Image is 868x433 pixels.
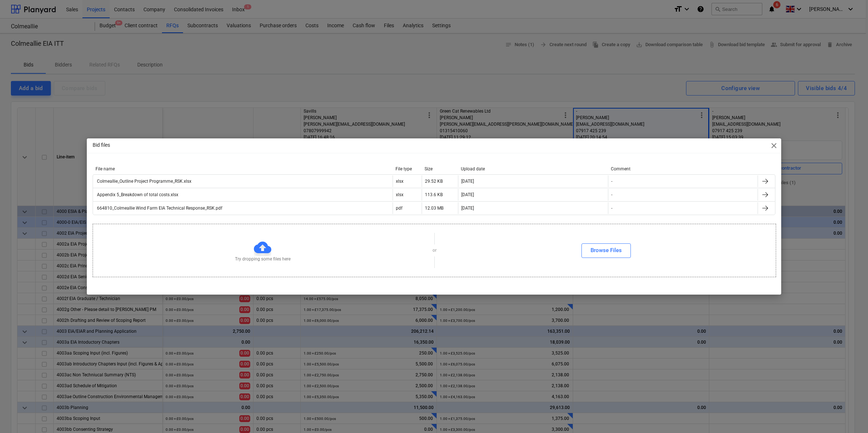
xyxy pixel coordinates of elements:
[461,166,605,171] div: Upload date
[832,398,868,433] iframe: Chat Widget
[433,247,437,254] p: or
[96,179,191,184] div: Colmeallie_Outline Project Programme_RSK.xlsx
[611,206,612,211] div: -
[461,179,474,184] div: [DATE]
[611,179,612,184] div: -
[425,179,443,184] div: 29.52 KB
[93,141,110,149] p: Bid files
[581,243,631,258] button: Browse Files
[611,166,755,171] div: Comment
[396,166,419,171] div: File type
[396,179,403,184] div: xlsx
[396,192,403,197] div: xlsx
[96,206,222,211] div: 664810_Colmeallie Wind Farm EIA Technical Response_RSK.pdf
[93,224,776,277] div: Try dropping some files hereorBrowse Files
[425,206,443,211] div: 12.03 MB
[235,256,291,262] p: Try dropping some files here
[425,192,443,197] div: 113.6 KB
[770,141,778,150] span: close
[461,192,474,197] div: [DATE]
[396,206,402,211] div: pdf
[461,206,474,211] div: [DATE]
[611,192,612,197] div: -
[425,166,455,171] div: Size
[96,192,178,197] div: Appendix 5_Breakdown of total costs.xlsx
[591,246,622,255] div: Browse Files
[96,166,390,171] div: File name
